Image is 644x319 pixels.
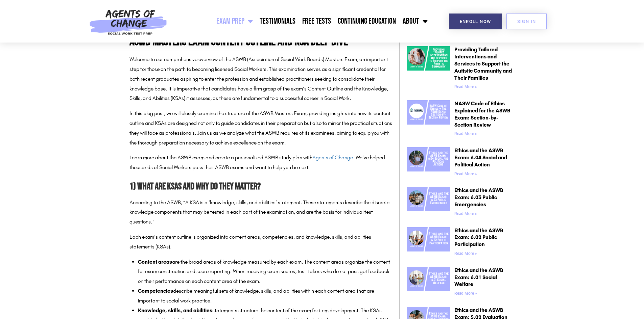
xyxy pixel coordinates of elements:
[129,232,392,252] p: Each exam’s content outline is organized into content areas, competencies, and knowledge, skills,...
[454,84,477,89] a: Read more about Providing Tailored Interventions and Services to Support the Autistic Community a...
[312,154,355,161] a: Agents of Change.
[407,227,450,251] img: Ethics and the ASWB Exam 6.02 Public Participation
[454,291,477,296] a: Read more about Ethics and the ASWB Exam: 6.01 Social Welfare
[407,46,450,92] a: Providing Tailored Interventions and Services to Support the Autistic Community
[454,267,503,288] a: Ethics and the ASWB Exam: 6.01 Social Welfare
[407,187,450,211] img: Ethics and the ASWB Exam 6.03 Public Emergencies
[129,109,392,148] p: In this blog post, we will closely examine the structure of the ASWB Masters Exam, providing insi...
[454,227,503,248] a: Ethics and the ASWB Exam: 6.02 Public Participation
[407,46,450,71] img: Providing Tailored Interventions and Services to Support the Autistic Community
[454,211,477,216] a: Read more about Ethics and the ASWB Exam: 6.03 Public Emergencies
[454,100,510,128] a: NASW Code of Ethics Explained for the ASWB Exam: Section-by-Section Review
[454,46,512,81] a: Providing Tailored Interventions and Services to Support the Autistic Community and Their Families
[334,13,399,30] a: Continuing Education
[129,36,392,48] h1: ASWB Masters Exam Content Outline and KSA Deep Dive
[407,147,450,179] a: Ethics and the ASWB Exam 6.04 Social and Political Actions (1)
[129,179,392,194] h2: 1) What Are KSAs and Why Do They Matter?
[129,55,392,103] p: Welcome to our comprehensive overview of the ASWB (Association of Social Work Boards) Masters Exa...
[517,19,536,24] span: SIGN IN
[454,147,507,168] a: Ethics and the ASWB Exam: 6.04 Social and Political Action
[138,288,173,294] strong: Competencies
[129,198,392,227] p: According to the ASWB, “A KSA is a ‘knowledge, skills, and abilities’ statement. These statements...
[407,100,450,139] a: NASW Code of Ethics + The ASWB Exam Section-by-Section Review
[256,13,299,30] a: Testimonials
[454,251,477,256] a: Read more about Ethics and the ASWB Exam: 6.02 Public Participation
[399,13,431,30] a: About
[449,14,502,29] a: Enroll Now
[407,267,450,291] img: Ethics and the ASWB Exam 6.01 Social Welfare
[129,154,312,161] span: Learn more about the ASWB exam and create a personalized ASWB study plan with
[454,171,477,176] a: Read more about Ethics and the ASWB Exam: 6.04 Social and Political Action
[138,259,172,265] strong: Content areas
[171,13,431,30] nav: Menu
[138,307,212,314] strong: Knowledge, skills, and abilities
[460,19,491,24] span: Enroll Now
[138,286,392,306] li: describe meaningful sets of knowledge, skills, and abilities within each content area that are im...
[454,187,503,208] a: Ethics and the ASWB Exam: 6.03 Public Emergencies
[454,131,477,136] a: Read more about NASW Code of Ethics Explained for the ASWB Exam: Section-by-Section Review
[407,147,450,171] img: Ethics and the ASWB Exam 6.04 Social and Political Actions (1)
[299,13,334,30] a: Free Tests
[407,100,450,125] img: NASW Code of Ethics + The ASWB Exam Section-by-Section Review
[506,14,547,29] a: SIGN IN
[213,13,256,30] a: Exam Prep
[407,227,450,259] a: Ethics and the ASWB Exam 6.02 Public Participation
[407,267,450,298] a: Ethics and the ASWB Exam 6.01 Social Welfare
[138,257,392,286] li: are the broad areas of knowledge measured by each exam. The content areas organize the content fo...
[407,187,450,218] a: Ethics and the ASWB Exam 6.03 Public Emergencies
